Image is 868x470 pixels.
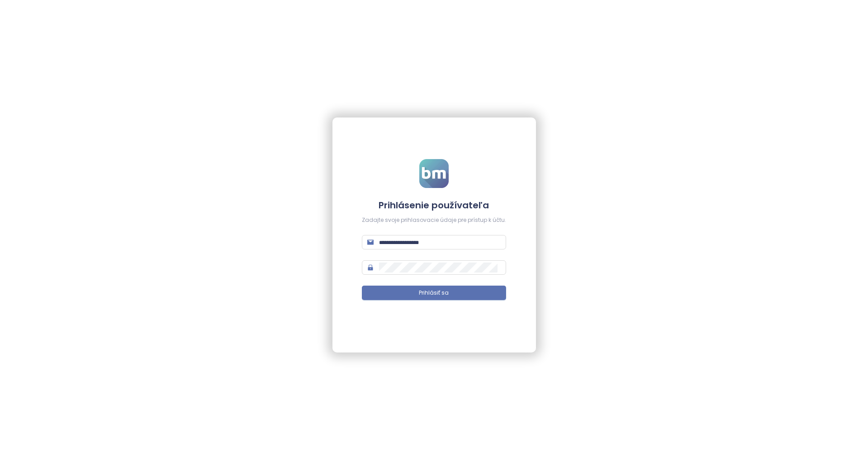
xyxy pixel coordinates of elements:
[362,199,506,211] h4: Prihlásenie používateľa
[362,216,506,225] div: Zadajte svoje prihlasovacie údaje pre prístup k účtu.
[362,286,506,300] button: Prihlásiť sa
[367,239,374,245] span: mail
[367,264,374,271] span: lock
[419,159,449,188] img: logo
[419,289,449,297] span: Prihlásiť sa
